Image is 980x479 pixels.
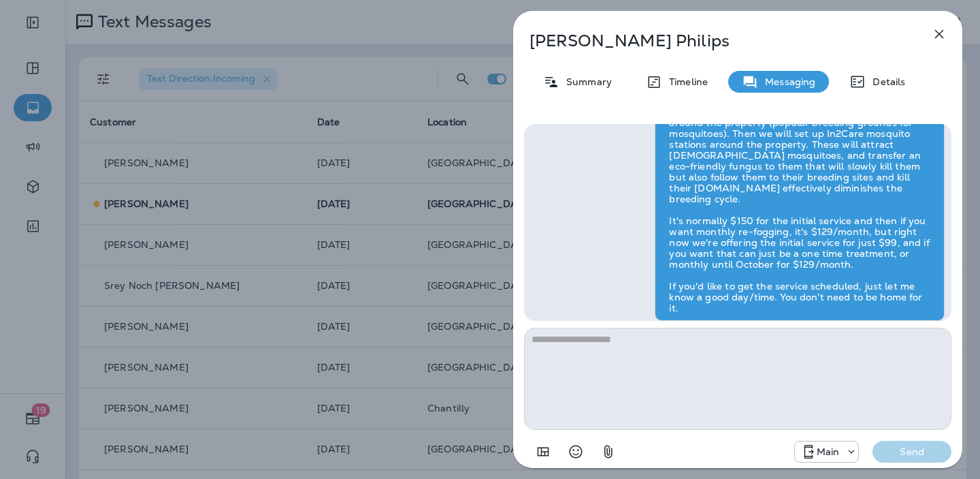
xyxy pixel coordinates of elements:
p: Details [866,76,905,87]
p: Messaging [758,76,815,87]
button: Select an emoji [562,438,589,465]
button: Add in a premade template [529,438,557,465]
p: Timeline [662,76,708,87]
p: Summary [559,76,612,87]
p: Main [817,446,840,457]
div: The second service, we will also fog the foliage around the property to create a barrier that rep... [655,77,945,321]
div: +1 (817) 482-3792 [795,444,859,460]
p: [PERSON_NAME] Philips [529,31,901,50]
